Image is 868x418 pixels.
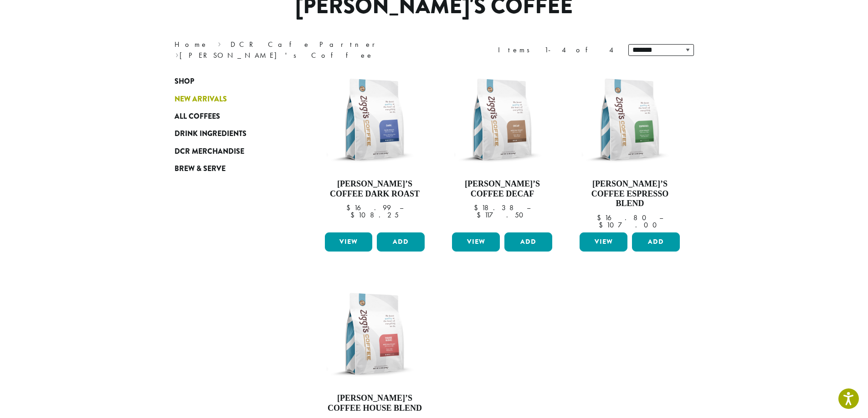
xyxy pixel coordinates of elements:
[322,67,427,172] img: Ziggis-Dark-Blend-12-oz.png
[323,67,427,229] a: [PERSON_NAME]’s Coffee Dark Roast
[597,213,651,222] bdi: 16.80
[659,213,663,222] span: –
[377,232,425,252] button: Add
[218,36,221,50] span: ›
[175,125,284,142] a: Drink Ingredients
[323,393,427,413] h4: [PERSON_NAME]’s Coffee House Blend
[474,203,482,212] span: $
[577,179,682,209] h4: [PERSON_NAME]’s Coffee Espresso Blend
[577,67,682,229] a: [PERSON_NAME]’s Coffee Espresso Blend
[175,40,208,49] a: Home
[350,210,358,220] span: $
[577,67,682,172] img: Ziggis-Espresso-Blend-12-oz.png
[175,143,284,160] a: DCR Merchandise
[450,67,555,229] a: [PERSON_NAME]’s Coffee Decaf
[175,111,220,122] span: All Coffees
[325,232,373,252] a: View
[474,203,518,212] bdi: 18.38
[175,108,284,125] a: All Coffees
[175,76,194,87] span: Shop
[175,90,284,107] a: New Arrivals
[450,67,555,172] img: Ziggis-Decaf-Blend-12-oz.png
[400,203,403,212] span: –
[322,282,427,386] img: Ziggis-House-Blend-12-oz.png
[175,160,284,177] a: Brew & Serve
[599,220,661,230] bdi: 107.00
[175,146,244,157] span: DCR Merchandise
[350,210,399,220] bdi: 108.25
[175,128,247,140] span: Drink Ingredients
[175,47,179,61] span: ›
[632,232,680,252] button: Add
[175,94,227,105] span: New Arrivals
[498,45,615,55] div: Items 1-4 of 4
[323,179,427,199] h4: [PERSON_NAME]’s Coffee Dark Roast
[477,210,528,220] bdi: 117.50
[175,163,226,175] span: Brew & Serve
[175,73,284,90] a: Shop
[346,203,354,212] span: $
[597,213,605,222] span: $
[231,40,381,49] a: DCR Cafe Partner
[450,179,555,199] h4: [PERSON_NAME]’s Coffee Decaf
[452,232,500,252] a: View
[504,232,552,252] button: Add
[580,232,627,252] a: View
[175,39,421,61] nav: Breadcrumb
[527,203,530,212] span: –
[477,210,484,220] span: $
[599,220,606,230] span: $
[346,203,391,212] bdi: 16.99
